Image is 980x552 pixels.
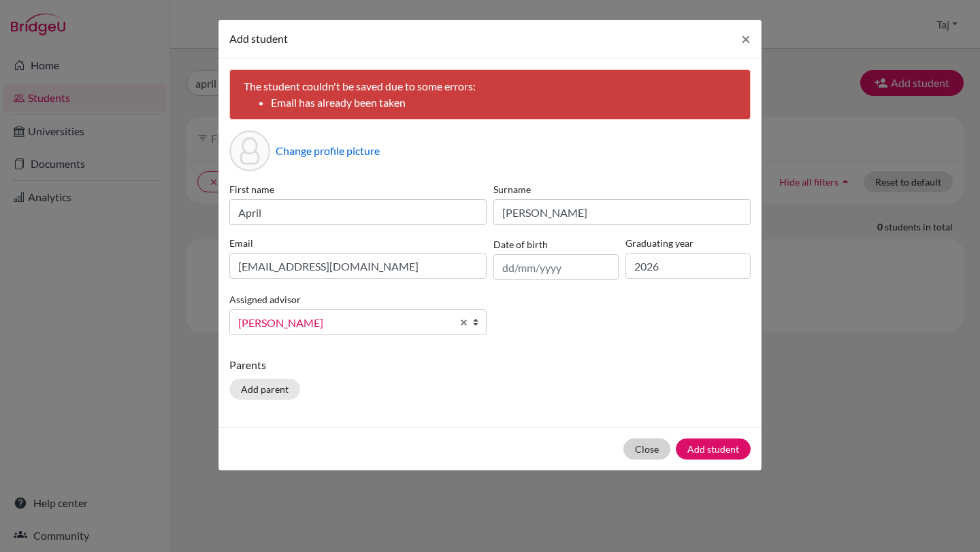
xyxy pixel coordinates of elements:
input: dd/mm/yyyy [493,254,619,280]
span: Add student [229,32,288,45]
label: Assigned advisor [229,292,301,307]
button: Add student [676,438,751,460]
button: Close [623,438,670,460]
label: Graduating year [625,236,751,250]
span: [PERSON_NAME] [238,314,452,332]
label: Date of birth [493,237,548,252]
button: Close [730,20,762,58]
label: Surname [493,182,751,196]
div: Profile picture [229,131,270,171]
button: Add parent [229,379,300,400]
div: The student couldn't be saved due to some errors: [229,69,751,120]
span: × [741,29,751,48]
li: Email has already been taken [271,94,736,111]
label: First name [229,182,487,196]
label: Email [229,236,487,250]
p: Parents [229,357,751,373]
